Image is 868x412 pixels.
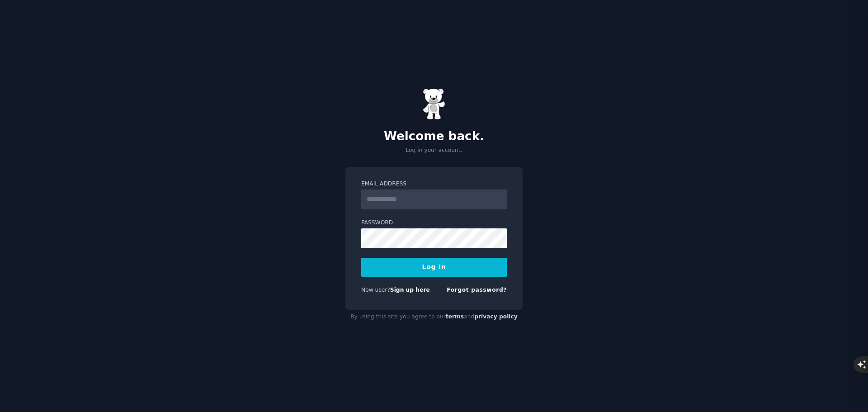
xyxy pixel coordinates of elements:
[361,180,507,188] label: Email Address
[345,147,523,155] p: Log in your account.
[345,310,523,324] div: By using this site you agree to our and
[447,287,507,293] a: Forgot password?
[474,313,518,320] a: privacy policy
[446,313,464,320] a: terms
[361,219,507,227] label: Password
[361,258,507,277] button: Log In
[345,129,523,144] h2: Welcome back.
[361,287,390,293] span: New user?
[390,287,430,293] a: Sign up here
[423,88,445,120] img: Gummy Bear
